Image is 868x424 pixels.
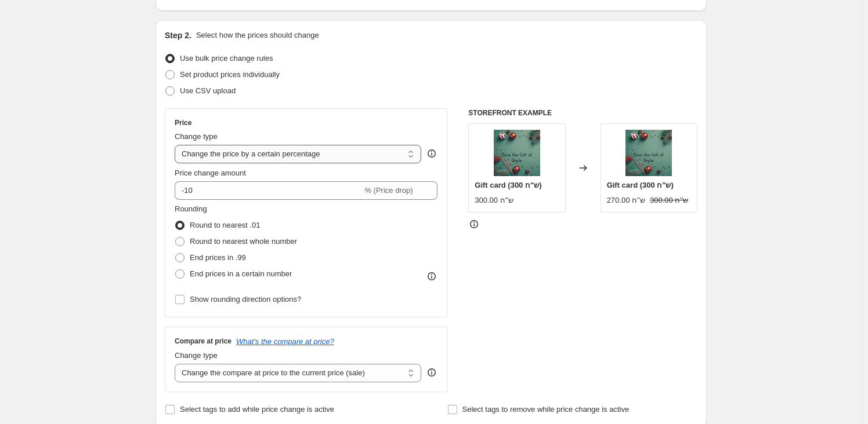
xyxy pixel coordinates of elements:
[196,30,319,41] p: Select how the prices should change
[175,118,191,127] h3: Price
[180,86,236,95] span: Use CSV upload
[364,186,413,195] span: % (Price drop)
[175,337,232,346] h3: Compare at price
[468,108,697,118] h6: STOREFRONT EXAMPLE
[475,181,541,189] span: Gift card (300 ש"ח)
[475,195,513,206] div: 300.00 ש''ח
[165,30,191,41] h2: Step 2.
[190,253,246,262] span: End prices in .99
[175,181,362,200] input: -15
[190,295,301,304] span: Show rounding direction options?
[180,405,334,414] span: Select tags to add while price change is active
[607,181,674,189] span: Gift card (300 ש"ח)
[426,148,437,159] div: help
[462,405,630,414] span: Select tags to remove while price change is active
[190,237,297,246] span: Round to nearest whole number
[180,70,280,79] span: Set product prices individually
[426,367,437,378] div: help
[494,130,540,176] img: a880b911262f44dd858f71787ce73926_3617f592-beca-478b-93a2-75825ce532c5_80x.png
[175,204,207,213] span: Rounding
[175,351,218,360] span: Change type
[236,337,334,346] button: What's the compare at price?
[190,269,292,278] span: End prices in a certain number
[175,169,246,177] span: Price change amount
[180,54,273,63] span: Use bulk price change rules
[175,132,218,141] span: Change type
[607,195,645,206] div: 270.00 ש''ח
[190,221,260,229] span: Round to nearest .01
[625,130,672,176] img: a880b911262f44dd858f71787ce73926_3617f592-beca-478b-93a2-75825ce532c5_80x.png
[650,195,688,206] strike: 300.00 ש''ח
